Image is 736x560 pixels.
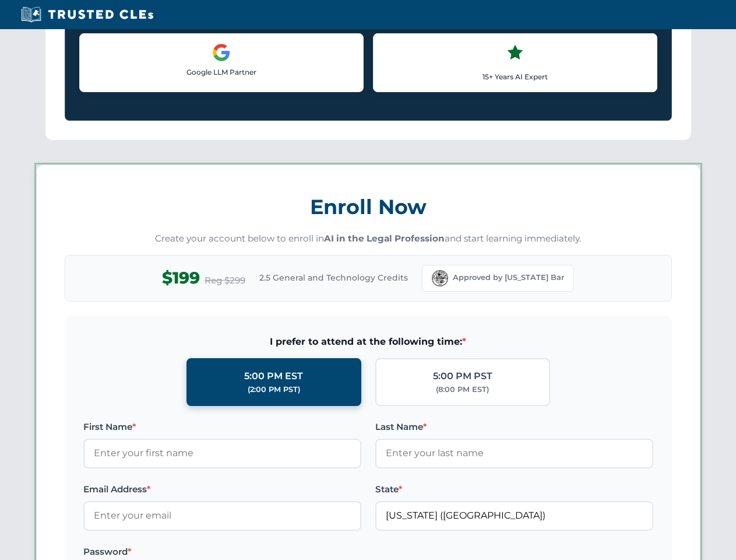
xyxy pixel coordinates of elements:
label: Email Address [83,482,361,496]
input: Enter your first name [83,439,361,468]
label: Last Name [375,420,653,434]
div: 5:00 PM EST [244,369,303,384]
img: Florida Bar [432,270,448,286]
div: (8:00 PM EST) [436,384,489,395]
input: Enter your email [83,501,361,530]
input: Florida (FL) [375,501,653,530]
strong: AI in the Legal Profession [324,233,445,244]
span: I prefer to attend at the following time: [83,334,653,349]
span: Reg $299 [205,274,245,288]
img: Trusted CLEs [17,6,157,23]
img: Google [212,43,231,62]
div: 5:00 PM PST [433,369,492,384]
span: 2.5 General and Technology Credits [259,271,408,284]
span: $199 [162,265,200,291]
label: State [375,482,653,496]
label: First Name [83,420,361,434]
label: Password [83,545,361,559]
p: Google LLM Partner [89,66,354,78]
p: Create your account below to enroll in and start learning immediately. [65,232,672,246]
div: (2:00 PM PST) [248,384,300,395]
input: Enter your last name [375,439,653,468]
h3: Enroll Now [65,188,672,225]
span: Approved by [US_STATE] Bar [453,272,564,283]
p: 15+ Years AI Expert [383,71,647,82]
